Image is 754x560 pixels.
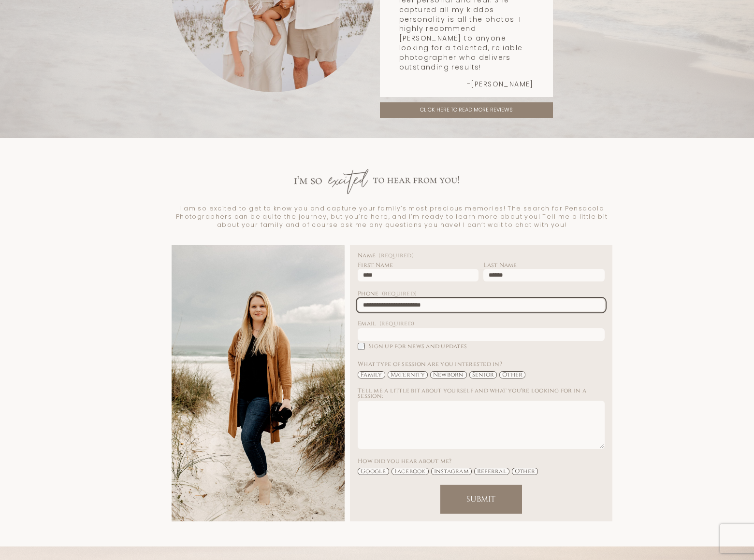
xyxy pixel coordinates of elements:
[466,494,495,504] span: Submit
[358,371,385,378] span: Family
[483,263,604,269] div: Last Name
[474,468,509,475] span: Referral
[512,468,538,475] span: Other
[499,371,525,378] span: Other
[172,204,612,229] p: I am so excited to get to know you and capture your family’s most precious memories! The search f...
[469,371,497,378] span: Senior
[440,485,522,514] button: SubmitSubmit
[358,253,376,258] span: Name
[382,291,417,297] span: (required)
[388,371,428,378] span: Maternity
[358,263,478,269] div: First Name
[391,468,429,475] span: Facebook
[378,253,413,259] span: (required)
[379,321,414,326] span: (required)
[358,343,365,350] input: Sign up for news and updates
[358,321,376,326] span: Email
[431,468,472,475] span: Instagram
[380,102,553,118] a: Click here to read more reviews
[358,388,604,399] span: Tell me a little bit about yourself and what you're looking for in a session:
[399,80,534,89] p: -[PERSON_NAME]
[358,291,378,296] span: Phone
[358,362,502,367] span: What type of session are you interested in?
[358,468,389,475] span: Google
[369,344,467,349] span: Sign up for news and updates
[358,459,451,464] span: How did you hear about me?
[430,371,467,378] span: Newborn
